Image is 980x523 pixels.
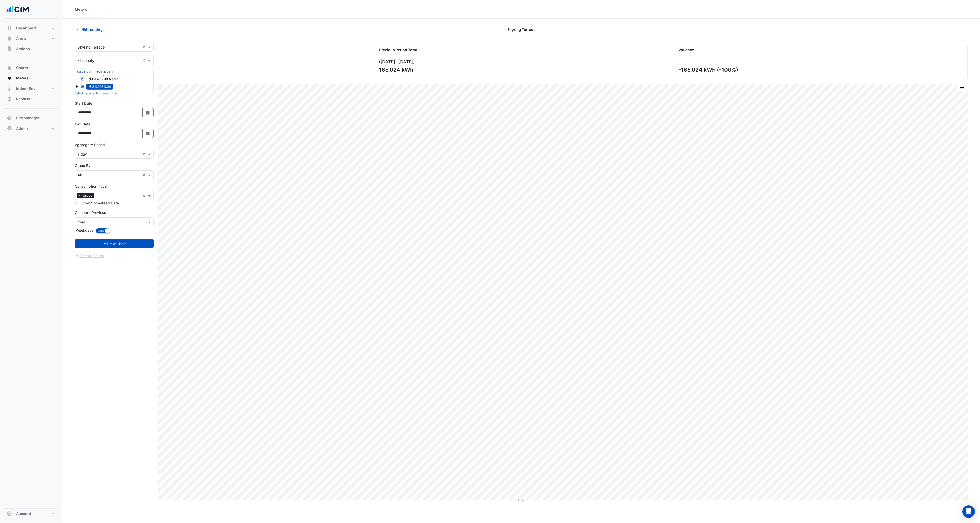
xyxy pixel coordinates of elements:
div: Open Intercom Messenger [962,505,975,518]
button: Meters [4,73,58,83]
app-icon: Indoor Env [7,86,12,91]
span: Admin [16,126,28,131]
fa-icon: Electricity [88,85,92,89]
button: Reports [4,94,58,104]
small: Expand All [76,70,92,73]
button: Alerts [4,33,58,44]
button: Select Reportable [75,91,98,96]
label: Aggregate Period [75,142,105,147]
span: Reports [16,96,30,102]
span: Indoor Env [16,86,36,91]
button: Hide settings [75,25,108,34]
span: Charts [16,65,28,70]
span: Account [16,511,31,516]
button: Select None [102,91,117,96]
button: Expand All [76,69,92,74]
div: Previous Period Total [375,45,668,55]
label: End Date [75,121,90,127]
span: Alerts [16,36,27,41]
span: Clear [142,151,147,157]
app-escalated-ticket-create-button: Please draw the charts first [75,253,104,257]
span: Meters [16,76,29,81]
div: Current Period Total [75,45,368,55]
span: Clear [142,193,147,198]
span: Actions [16,46,30,51]
div: ([DATE] ) [379,59,664,64]
div: ([DATE] ) [79,59,364,64]
span: × [77,193,82,198]
fa-icon: Electricity [88,77,92,81]
div: 165,024 kWh [379,66,663,73]
button: Account [4,508,58,519]
label: Show Normalised Data [80,200,119,206]
button: More Options [957,84,967,91]
img: Company Logo [6,4,30,15]
button: Actions [4,44,58,54]
label: Compare Previous [75,210,106,215]
span: Site Manager [16,115,39,120]
app-icon: Alerts [7,36,12,41]
small: Select Reportable [75,92,98,95]
app-icon: Meters [7,76,12,81]
label: Start Date [75,100,92,106]
fa-icon: Select Date [146,131,150,136]
label: Group By [75,163,91,168]
span: Clear [142,44,147,50]
div: Meters [75,6,87,12]
span: Skyring Terrace [507,27,535,32]
span: Clear [142,172,147,178]
label: Weekdays: [75,227,95,233]
button: Indoor Env [4,83,58,94]
button: Dashboard [4,23,58,33]
small: Select None [102,92,117,95]
div: Variance [674,45,967,55]
span: Hide settings [81,27,105,32]
app-icon: Charts [7,65,12,70]
label: Consumption Type [75,184,107,189]
span: Usage [82,193,94,198]
span: 3120181324 [86,84,114,90]
small: Collapse All [96,70,114,73]
fa-icon: Reportable [81,84,85,89]
div: -165,024 kWh (-100%) [678,66,962,73]
span: Clear [142,58,147,63]
button: Collapse All [96,69,114,74]
app-icon: Actions [7,46,12,51]
button: Site Manager [4,113,58,123]
app-icon: Site Manager [7,115,12,120]
button: Charts [4,63,58,73]
app-icon: Admin [7,126,12,131]
span: - [DATE] [395,59,413,64]
app-icon: Reports [7,96,12,102]
button: Draw Chart [75,239,154,248]
fa-icon: Reportable [81,76,85,81]
fa-icon: Select Date [146,110,150,115]
span: Dashboard [16,25,36,31]
button: Admin [4,123,58,133]
app-icon: Dashboard [7,25,12,31]
div: 0 kWh [79,66,363,73]
span: Base Build Meter [86,76,121,82]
